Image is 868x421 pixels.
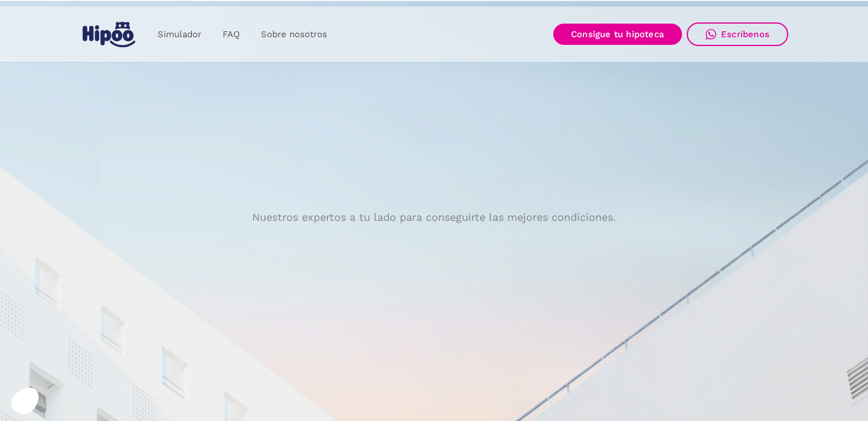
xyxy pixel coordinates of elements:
a: Sobre nosotros [250,23,338,46]
a: home [80,17,138,52]
div: Escríbenos [721,29,769,40]
a: FAQ [212,23,250,46]
a: Simulador [147,23,212,46]
a: Consigue tu hipoteca [553,24,682,45]
a: Escríbenos [687,22,788,46]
